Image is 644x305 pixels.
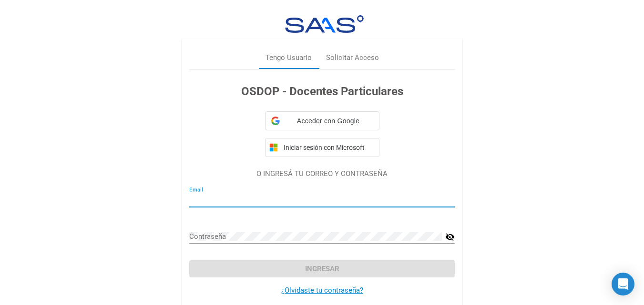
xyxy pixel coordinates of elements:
mat-icon: visibility_off [445,231,455,243]
p: O INGRESÁ TU CORREO Y CONTRASEÑA [189,168,455,179]
div: Tengo Usuario [266,52,312,63]
a: ¿Olvidaste tu contraseña? [281,286,363,295]
span: Iniciar sesión con Microsoft [282,144,375,151]
div: Acceder con Google [265,111,379,130]
div: Solicitar Acceso [326,52,379,63]
h3: OSDOP - Docentes Particulares [189,83,455,100]
span: Ingresar [305,265,339,273]
span: Acceder con Google [284,116,373,126]
button: Iniciar sesión con Microsoft [265,138,379,157]
button: Ingresar [189,260,455,277]
div: Open Intercom Messenger [612,273,634,295]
